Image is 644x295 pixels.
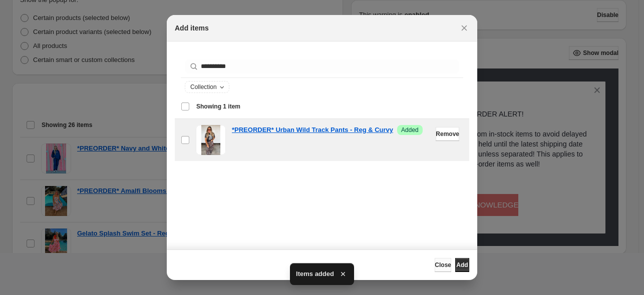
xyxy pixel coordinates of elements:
span: Items added [296,269,334,279]
span: Close [435,261,451,269]
button: Remove [436,127,459,141]
button: Close [435,258,451,272]
h2: Add items [175,23,209,33]
span: Remove [436,130,459,138]
span: Showing 1 item [196,102,240,110]
span: Added [401,126,419,134]
a: *PREORDER* Urban Wild Track Pants - Reg & Curvy [232,125,393,135]
button: Collection [185,81,229,92]
button: Add [455,258,469,272]
button: Close [457,21,471,35]
span: Collection [190,83,217,91]
span: Add [456,261,468,269]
